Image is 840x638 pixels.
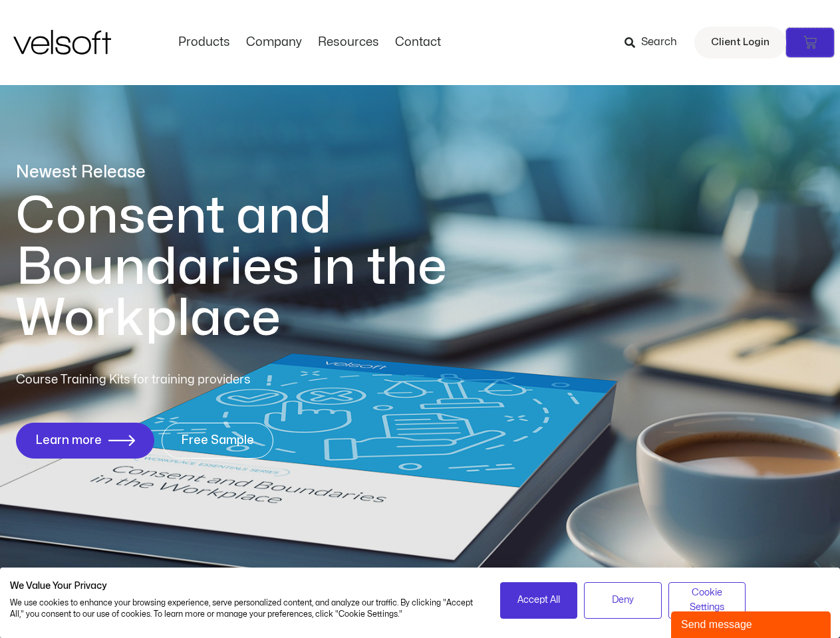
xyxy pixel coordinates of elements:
[16,191,501,344] h1: Consent and Boundaries in the Workplace
[387,35,449,50] a: ContactMenu Toggle
[711,34,770,51] span: Client Login
[310,35,387,50] a: ResourcesMenu Toggle
[13,30,111,54] img: Velsoft Training Materials
[517,593,560,607] span: Accept All
[16,371,347,389] p: Course Training Kits for training providers
[671,609,833,638] iframe: chat widget
[170,35,449,50] nav: Menu
[162,423,273,459] a: Free Sample
[181,434,254,447] span: Free Sample
[612,593,634,607] span: Deny
[16,161,501,184] p: Newest Release
[625,31,686,54] a: Search
[35,434,102,447] span: Learn more
[500,582,578,619] button: Accept all cookies
[677,585,738,615] span: Cookie Settings
[668,582,746,619] button: Adjust cookie preferences
[16,423,154,459] a: Learn more
[10,580,480,592] h2: We Value Your Privacy
[641,34,677,51] span: Search
[238,35,310,50] a: CompanyMenu Toggle
[584,582,662,619] button: Deny all cookies
[694,27,786,58] a: Client Login
[10,597,480,620] p: We use cookies to enhance your browsing experience, serve personalized content, and analyze our t...
[170,35,238,50] a: ProductsMenu Toggle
